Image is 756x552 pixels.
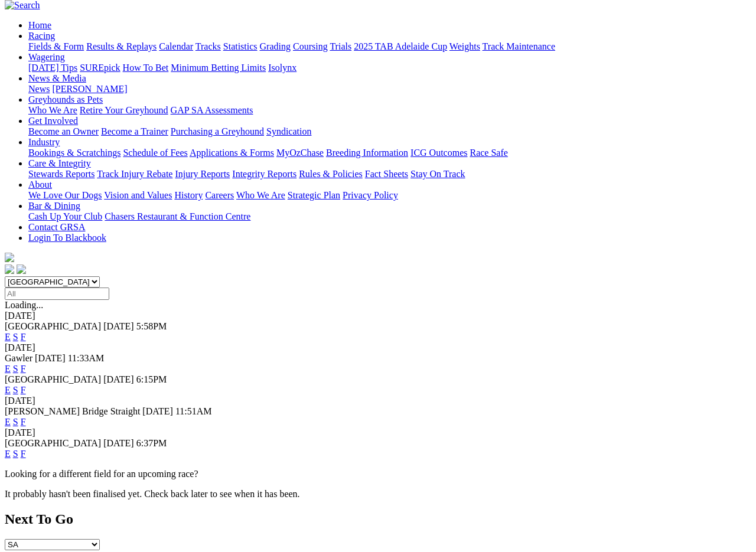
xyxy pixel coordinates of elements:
a: E [5,449,11,459]
a: Race Safe [470,148,507,158]
span: [DATE] [103,374,134,384]
a: S [13,332,18,342]
span: Loading... [5,300,43,310]
a: Syndication [266,126,311,136]
a: GAP SA Assessments [171,105,253,115]
div: [DATE] [5,311,751,321]
img: facebook.svg [5,264,14,274]
a: Results & Replays [86,41,157,51]
a: F [21,417,26,427]
a: News [28,84,50,94]
a: Become an Owner [28,126,99,136]
a: Stewards Reports [28,169,94,179]
a: Isolynx [268,63,296,73]
a: MyOzChase [276,148,324,158]
a: Contact GRSA [28,222,85,232]
a: S [13,449,18,459]
a: Minimum Betting Limits [171,63,266,73]
a: SUREpick [80,63,120,73]
a: Vision and Values [104,190,172,200]
partial: It probably hasn't been finalised yet. Check back later to see when it has been. [5,489,300,499]
span: [DATE] [142,406,173,416]
a: About [28,179,52,190]
span: [GEOGRAPHIC_DATA] [5,438,101,448]
span: 11:33AM [68,353,105,363]
a: E [5,364,11,374]
a: [PERSON_NAME] [52,84,127,94]
a: Industry [28,137,60,147]
a: Privacy Policy [343,190,398,200]
span: [PERSON_NAME] Bridge Straight [5,406,140,416]
a: Who We Are [236,190,285,200]
span: [DATE] [35,353,66,363]
a: 2025 TAB Adelaide Cup [354,41,447,51]
a: Racing [28,31,55,41]
p: Looking for a different field for an upcoming race? [5,469,751,479]
a: Login To Blackbook [28,233,106,243]
a: News & Media [28,73,86,83]
a: Get Involved [28,116,78,126]
span: 6:15PM [136,374,167,384]
a: Retire Your Greyhound [80,105,168,115]
span: Gawler [5,353,32,363]
span: 6:37PM [136,438,167,448]
a: F [21,385,26,395]
a: E [5,385,11,395]
a: Integrity Reports [232,169,296,179]
a: Track Maintenance [483,41,555,51]
img: logo-grsa-white.png [5,253,14,262]
a: History [174,190,203,200]
div: Greyhounds as Pets [28,105,751,116]
a: Fields & Form [28,41,84,51]
a: Greyhounds as Pets [28,94,103,104]
a: Trials [330,41,351,51]
a: Stay On Track [410,169,465,179]
a: E [5,417,11,427]
a: Applications & Forms [190,148,274,158]
a: Statistics [223,41,258,51]
a: Home [28,20,51,30]
a: Rules & Policies [299,169,363,179]
div: News & Media [28,84,751,94]
a: Schedule of Fees [123,148,187,158]
div: [DATE] [5,342,751,353]
a: Track Injury Rebate [97,169,172,179]
a: Chasers Restaurant & Function Centre [105,211,250,221]
a: Breeding Information [326,148,408,158]
input: Select date [5,288,109,300]
a: E [5,332,11,342]
a: Tracks [195,41,221,51]
a: F [21,364,26,374]
div: Get Involved [28,126,751,137]
div: [DATE] [5,396,751,406]
div: Care & Integrity [28,169,751,179]
img: twitter.svg [17,264,26,274]
a: Coursing [293,41,328,51]
a: How To Bet [123,63,169,73]
div: Bar & Dining [28,211,751,222]
a: Fact Sheets [365,169,408,179]
span: [GEOGRAPHIC_DATA] [5,321,101,331]
div: [DATE] [5,427,751,438]
a: Calendar [159,41,193,51]
div: About [28,190,751,201]
div: Wagering [28,63,751,73]
span: [DATE] [103,438,134,448]
span: [GEOGRAPHIC_DATA] [5,374,101,384]
span: [DATE] [103,321,134,331]
a: Who We Are [28,105,77,115]
span: 11:51AM [175,406,212,416]
a: Care & Integrity [28,158,91,168]
a: Purchasing a Greyhound [171,126,264,136]
a: Become a Trainer [101,126,168,136]
a: Cash Up Your Club [28,211,102,221]
h2: Next To Go [5,511,751,527]
div: Industry [28,148,751,158]
a: ICG Outcomes [410,148,467,158]
span: 5:58PM [136,321,167,331]
a: Strategic Plan [288,190,340,200]
a: F [21,449,26,459]
a: S [13,417,18,427]
a: Wagering [28,52,65,62]
div: Racing [28,41,751,52]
